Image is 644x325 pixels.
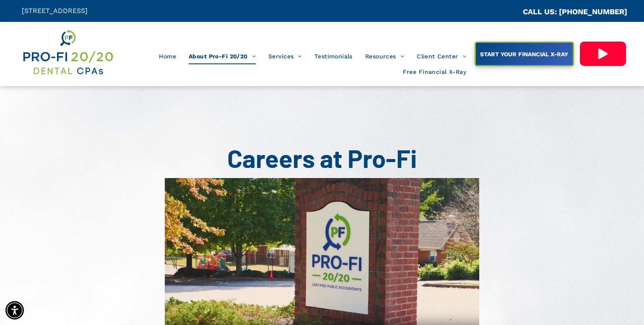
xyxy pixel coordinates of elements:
span: Careers at Pro-Fi [227,143,417,173]
span: CA::CALLC [487,8,523,16]
a: About Pro-Fi 20/20 [182,48,262,64]
a: START YOUR FINANCIAL X-RAY [475,42,574,66]
img: Get Dental CPA Consulting, Bookkeeping, & Bank Loans [22,28,114,76]
a: CALL US: [PHONE_NUMBER] [523,7,627,16]
a: Testimonials [308,48,359,64]
a: Home [153,48,182,64]
a: Resources [359,48,410,64]
span: START YOUR FINANCIAL X-RAY [477,47,571,62]
a: Client Center [410,48,473,64]
span: [STREET_ADDRESS] [22,7,88,15]
a: Services [262,48,308,64]
div: Accessibility Menu [5,301,24,320]
a: Free Financial X-Ray [397,64,473,80]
